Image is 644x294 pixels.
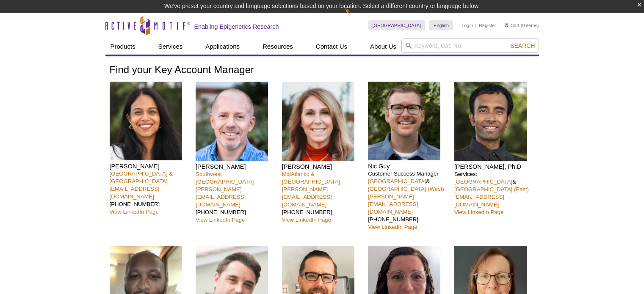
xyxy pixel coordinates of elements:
a: [GEOGRAPHIC_DATA] (East) [454,186,529,192]
a: Login [462,22,473,28]
a: Register [479,22,496,28]
a: Southwest [GEOGRAPHIC_DATA] [196,171,254,185]
a: View LinkedIn Page [282,217,331,223]
img: Change Here [345,6,367,26]
input: Keyword, Cat. No. [401,38,539,53]
button: Search [508,42,537,49]
a: [GEOGRAPHIC_DATA] & [GEOGRAPHIC_DATA] [110,170,173,184]
p: Customer Success Manager & [PHONE_NUMBER] [368,170,448,231]
a: [PERSON_NAME][EMAIL_ADDRESS][DOMAIN_NAME] [282,186,332,208]
a: [GEOGRAPHIC_DATA] [454,179,512,185]
li: (0 items) [505,20,539,30]
a: [GEOGRAPHIC_DATA] [368,178,426,184]
h4: [PERSON_NAME] [110,162,190,170]
a: View LinkedIn Page [110,209,159,215]
a: [PERSON_NAME][EMAIL_ADDRESS][DOMAIN_NAME] [368,193,418,215]
span: Search [510,42,535,49]
a: Applications [200,38,245,55]
a: English [429,20,453,30]
img: Seth Rubin headshot [196,82,268,161]
a: View LinkedIn Page [196,217,245,223]
a: Services [153,38,188,55]
a: [EMAIL_ADDRESS][DOMAIN_NAME] [110,186,160,200]
a: [EMAIL_ADDRESS][DOMAIN_NAME] [454,194,504,208]
p: [PHONE_NUMBER] [196,170,276,224]
a: Cart [505,22,520,28]
img: Patrisha Femia headshot [282,82,354,161]
img: Rwik Sen headshot [454,82,527,161]
img: Nic Guy headshot [368,82,440,161]
a: Contact Us [311,38,352,55]
h4: [PERSON_NAME] [196,163,276,170]
a: Resources [257,38,298,55]
a: Products [105,38,141,55]
h1: Find your Key Account Manager [110,64,535,77]
img: Nivanka Paranavitana headshot [110,82,182,161]
a: About Us [365,38,401,55]
a: [GEOGRAPHIC_DATA] [368,20,426,30]
h2: Enabling Epigenetics Research [194,23,279,30]
h4: [PERSON_NAME] [282,163,362,170]
a: View LinkedIn Page [454,209,503,215]
h4: [PERSON_NAME], Ph.D [454,163,534,170]
a: View LinkedIn Page [368,224,417,230]
a: [GEOGRAPHIC_DATA] (West) [368,186,444,192]
a: [PERSON_NAME][EMAIL_ADDRESS][DOMAIN_NAME] [196,186,246,208]
h4: Nic Guy [368,162,448,170]
li: | [475,20,477,30]
p: [PHONE_NUMBER] [282,170,362,224]
p: [PHONE_NUMBER] [110,170,190,216]
a: MidAtlantic & [GEOGRAPHIC_DATA] [282,171,340,185]
p: Services: & [454,170,534,216]
img: Your Cart [505,23,509,27]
